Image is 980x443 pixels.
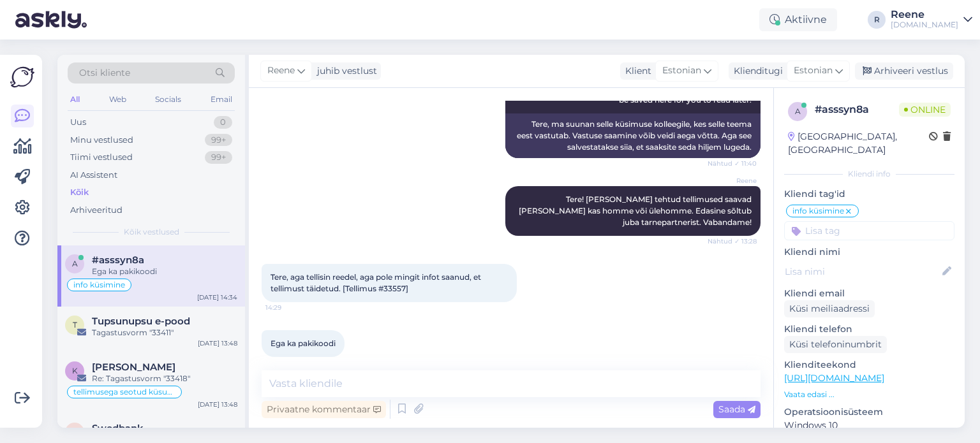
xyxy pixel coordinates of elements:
div: Tiimi vestlused [70,151,133,164]
div: [GEOGRAPHIC_DATA], [GEOGRAPHIC_DATA] [788,130,929,157]
div: Reene [891,10,958,20]
div: Arhiveeritud [70,204,122,217]
span: Reene [709,176,757,185]
span: Nähtud ✓ 11:40 [708,159,757,168]
span: K [72,366,78,375]
a: Reene[DOMAIN_NAME] [891,10,972,30]
span: Estonian [662,64,701,78]
div: Arhiveeri vestlus [855,62,953,80]
span: Saada [718,403,755,415]
span: Estonian [794,64,833,78]
div: 99+ [205,134,232,147]
div: Kliendi info [784,168,954,180]
span: tellimusega seotud küsumus [73,388,175,396]
span: info küsimine [73,281,125,289]
div: Kõik [70,186,89,199]
div: R [868,11,886,29]
span: 14:29 [265,303,313,312]
div: AI Assistent [70,169,117,182]
span: #asssyn8a [92,254,144,266]
span: Tere! [PERSON_NAME] tehtud tellimused saavad [PERSON_NAME] kas homme või ülehomme. Edasine sõltub... [519,194,754,227]
span: Nähtud ✓ 13:28 [708,236,757,246]
div: Küsi telefoninumbrit [784,336,887,353]
span: Online [899,103,951,117]
div: Email [208,91,235,108]
input: Lisa nimi [785,265,940,279]
img: Askly Logo [10,65,34,89]
div: juhib vestlust [312,64,377,78]
span: a [72,259,78,268]
div: # asssyn8a [815,102,899,117]
div: Küsi meiliaadressi [784,300,875,317]
span: S [73,427,77,437]
span: Otsi kliente [79,66,130,80]
div: Socials [152,91,184,108]
p: Kliendi tag'id [784,187,954,201]
span: Swedbank [92,423,144,434]
div: 0 [214,116,232,129]
input: Lisa tag [784,221,954,240]
p: Kliendi nimi [784,245,954,259]
span: T [73,320,77,330]
p: Vaata edasi ... [784,389,954,400]
span: a [795,106,801,116]
span: Kairit Pärnmaa [92,361,175,373]
span: Kõik vestlused [124,226,179,238]
span: Tere, aga tellisin reedel, aga pole mingit infot saanud, et tellimust täidetud. [Tellimus #33557] [271,272,483,293]
div: Ega ka pakikoodi [92,266,237,277]
div: [DATE] 14:34 [197,293,237,302]
span: Reene [267,64,295,78]
div: Klient [620,64,651,78]
span: info küsimine [792,207,844,215]
div: Re: Tagastusvorm "33418" [92,373,237,384]
div: [DOMAIN_NAME] [891,20,958,30]
div: Uus [70,116,86,129]
span: 14:34 [265,358,313,367]
div: Aktiivne [759,8,837,31]
div: Tagastusvorm "33411" [92,327,237,338]
div: Web [107,91,129,108]
div: Klienditugi [729,64,783,78]
span: Tupsunupsu e-pood [92,316,190,327]
p: Klienditeekond [784,358,954,372]
div: Tere, ma suunan selle küsimuse kolleegile, kes selle teema eest vastutab. Vastuse saamine võib ve... [505,113,761,158]
a: [URL][DOMAIN_NAME] [784,372,884,384]
div: All [68,91,82,108]
p: Kliendi email [784,287,954,300]
div: [DATE] 13:48 [198,400,237,409]
div: Privaatne kommentaar [262,401,386,418]
div: [DATE] 13:48 [198,338,237,348]
p: Windows 10 [784,419,954,432]
p: Operatsioonisüsteem [784,405,954,419]
div: 99+ [205,151,232,164]
div: Minu vestlused [70,134,133,147]
span: Ega ka pakikoodi [271,338,336,348]
p: Kliendi telefon [784,323,954,336]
